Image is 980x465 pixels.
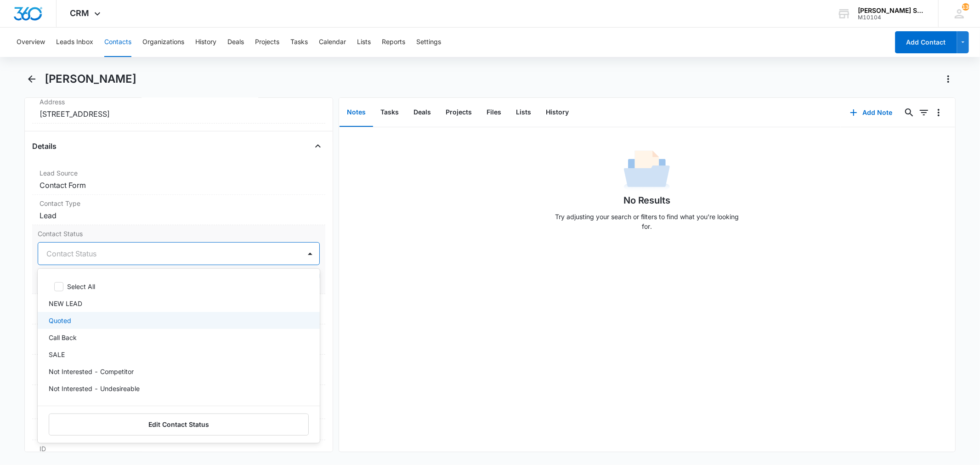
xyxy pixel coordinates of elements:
button: Actions [941,72,956,86]
button: Reports [382,28,405,57]
div: Color Tag [32,385,325,419]
button: Search... [902,105,917,120]
button: Edit Contact Status [49,414,308,436]
span: 130 [962,3,969,11]
div: Next Contact Date--- [32,355,325,385]
button: Lists [357,28,371,57]
div: Address[STREET_ADDRESS] [32,93,325,124]
p: NEW LEAD [49,299,82,308]
button: Files [479,98,509,127]
div: Assigned To[PERSON_NAME] [32,294,325,324]
dd: Lead [40,210,317,221]
p: Try adjusting your search or filters to find what you’re looking for. [550,212,743,231]
button: Tasks [373,98,406,127]
div: account id [858,14,925,21]
div: Tags--- [32,324,325,355]
p: Not Interested - Undesireable [49,384,140,393]
p: Quoted [49,316,71,325]
button: History [195,28,216,57]
button: Add Note [841,102,902,124]
button: History [538,98,576,127]
button: Overview [17,28,45,57]
p: Not Interested - DIY [49,401,111,410]
label: Lead Source [40,168,317,178]
button: Leads Inbox [56,28,93,57]
div: notifications count [962,3,969,11]
button: Close [311,139,325,153]
button: Back [24,72,39,86]
label: Contact Status [38,229,319,238]
button: Lists [509,98,538,127]
p: Not Interested - Competitor [49,367,134,376]
img: No Data [624,147,670,193]
button: Projects [255,28,279,57]
button: Overflow Menu [931,105,946,120]
h1: No Results [623,193,671,207]
div: Contact TypeLead [32,195,325,225]
label: Contact Type [40,198,317,208]
p: Call Back [49,333,77,342]
button: Notes [340,98,373,127]
button: Organizations [142,28,184,57]
button: Calendar [319,28,346,57]
button: Settings [416,28,441,57]
button: Projects [438,98,479,127]
p: SALE [49,350,65,359]
div: account name [858,7,925,14]
span: CRM [70,8,90,18]
button: Contacts [104,28,131,57]
div: Lead SourceContact Form [32,164,325,195]
button: Filters [917,105,931,120]
div: Payments ID [32,419,325,440]
button: Tasks [290,28,308,57]
h4: Details [32,141,57,152]
button: Add Contact [895,31,957,53]
button: Deals [227,28,244,57]
dt: ID [40,444,317,454]
button: Deals [406,98,438,127]
label: Address [40,97,317,107]
dd: Contact Form [40,180,317,191]
dd: [STREET_ADDRESS] [40,108,317,119]
p: Select All [67,282,95,291]
h1: [PERSON_NAME] [45,72,136,86]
